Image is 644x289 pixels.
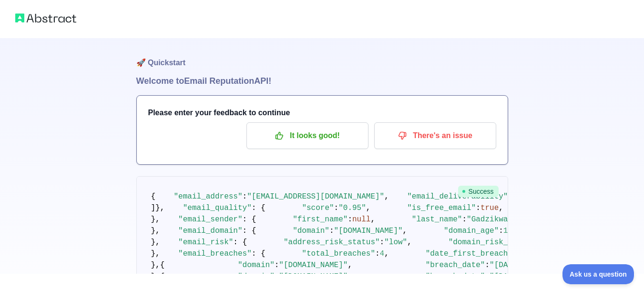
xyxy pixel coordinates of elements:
[233,238,247,247] span: : {
[348,261,352,269] span: ,
[503,227,526,235] span: 10978
[384,238,407,247] span: "low"
[348,272,352,281] span: ,
[279,261,348,269] span: "[DOMAIN_NAME]"
[562,264,634,284] iframe: Toggle Customer Support
[384,249,389,258] span: ,
[348,215,352,224] span: :
[275,261,279,269] span: :
[467,215,512,224] span: "Gadzikwa"
[293,215,348,224] span: "first_name"
[238,261,275,269] span: "domain"
[458,186,499,197] span: Success
[302,249,375,258] span: "total_breaches"
[238,272,275,281] span: "domain"
[178,215,242,224] span: "email_sender"
[174,192,243,201] span: "email_address"
[485,261,490,269] span: :
[490,261,526,269] span: "[DATE]"
[284,238,380,247] span: "address_risk_status"
[426,272,485,281] span: "breach_date"
[380,249,385,258] span: 4
[490,272,526,281] span: "[DATE]"
[148,107,496,119] h3: Please enter your feedback to continue
[293,227,329,235] span: "domain"
[243,227,256,235] span: : {
[15,11,76,25] img: Abstract logo
[254,128,361,144] p: It looks good!
[380,238,385,247] span: :
[407,192,508,201] span: "email_deliverability"
[412,215,462,224] span: "last_name"
[183,204,252,212] span: "email_quality"
[136,74,508,88] h1: Welcome to Email Reputation API!
[334,227,403,235] span: "[DOMAIN_NAME]"
[444,227,499,235] span: "domain_age"
[403,227,408,235] span: ,
[338,204,366,212] span: "0.95"
[462,215,467,224] span: :
[426,261,485,269] span: "breach_date"
[381,128,489,144] p: There's an issue
[247,192,384,201] span: "[EMAIL_ADDRESS][DOMAIN_NAME]"
[449,238,540,247] span: "domain_risk_status"
[151,192,156,201] span: {
[252,204,266,212] span: : {
[275,272,279,281] span: :
[476,204,480,212] span: :
[480,204,499,212] span: true
[384,192,389,201] span: ,
[329,227,334,235] span: :
[178,238,233,247] span: "email_risk"
[243,192,247,201] span: :
[136,38,508,74] h1: 🚀 Quickstart
[407,204,476,212] span: "is_free_email"
[252,249,266,258] span: : {
[334,204,339,212] span: :
[426,249,522,258] span: "date_first_breached"
[246,122,368,149] button: It looks good!
[485,272,490,281] span: :
[178,249,252,258] span: "email_breaches"
[370,215,375,224] span: ,
[178,227,242,235] span: "email_domain"
[375,249,380,258] span: :
[374,122,496,149] button: There's an issue
[302,204,334,212] span: "score"
[499,204,503,212] span: ,
[499,227,503,235] span: :
[352,215,370,224] span: null
[366,204,371,212] span: ,
[407,238,412,247] span: ,
[279,272,348,281] span: "[DOMAIN_NAME]"
[243,215,256,224] span: : {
